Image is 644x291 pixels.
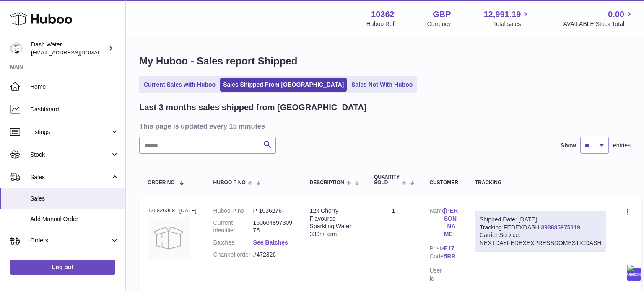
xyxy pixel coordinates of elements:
[30,128,110,136] span: Listings
[213,207,253,215] dt: Huboo P no
[30,106,119,113] span: Dashboard
[427,20,451,28] div: Currency
[310,207,357,239] div: 12x Cherry Flavoured Sparkling Water 330ml can
[10,42,23,55] img: bea@dash-water.com
[213,219,253,235] dt: Current identifier
[148,217,190,259] img: no-photo.jpg
[253,239,288,246] a: See Batches
[30,195,119,203] span: Sales
[253,251,293,259] dd: #472326
[563,9,634,28] a: 0.00 AVAILABLE Stock Total
[475,211,606,252] div: Tracking FEDEXDASH:
[429,245,444,263] dt: Postal Code
[563,20,634,28] span: AVAILABLE Stock Total
[483,9,521,20] span: 12,991.19
[253,219,293,235] dd: 15060489730975
[541,224,580,231] a: 393835975119
[139,54,631,68] h1: My Huboo - Sales report Shipped
[139,102,367,113] h2: Last 3 months sales shipped from [GEOGRAPHIC_DATA]
[31,49,123,56] span: [EMAIL_ADDRESS][DOMAIN_NAME]
[366,20,395,28] div: Huboo Ref
[444,245,458,260] a: E17 5RR
[483,9,530,28] a: 12,991.19 Total sales
[429,180,458,185] div: Customer
[371,9,395,20] strong: 10362
[30,215,119,223] span: Add Manual Order
[475,180,606,185] div: Tracking
[429,207,444,241] dt: Name
[30,237,110,245] span: Orders
[561,142,576,149] label: Show
[213,180,246,185] span: Huboo P no
[310,180,344,185] span: Description
[444,207,458,239] a: [PERSON_NAME]
[613,142,631,149] span: entries
[608,9,624,20] span: 0.00
[480,231,602,247] div: Carrier Service: NEXTDAYFEDEXEXPRESSDOMESTICDASH
[220,78,347,92] a: Sales Shipped From [GEOGRAPHIC_DATA]
[429,267,444,283] dt: User Id
[10,260,115,275] a: Log out
[30,173,110,181] span: Sales
[348,78,415,92] a: Sales Not With Huboo
[433,9,451,20] strong: GBP
[213,251,253,259] dt: Channel order
[141,78,218,92] a: Current Sales with Huboo
[30,151,110,159] span: Stock
[480,216,602,224] div: Shipped Date: [DATE]
[30,83,119,91] span: Home
[374,175,400,185] span: Quantity Sold
[31,41,106,57] div: Dash Water
[253,207,293,215] dd: P-1036276
[139,121,628,131] h3: This page is updated every 15 minutes
[148,180,175,185] span: Order No
[493,20,530,28] span: Total sales
[213,239,253,247] dt: Batches
[148,207,197,214] div: 125826058 | [DATE]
